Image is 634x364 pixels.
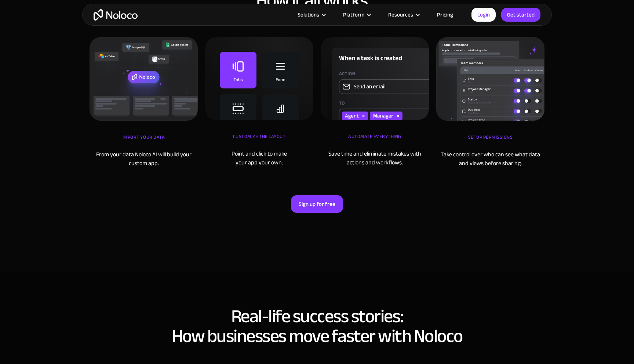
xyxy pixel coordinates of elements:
[205,149,313,167] div: Point and click to make your app your own.
[291,195,343,213] a: Sign up for free
[205,131,313,149] div: Customize the layout
[388,10,413,19] div: Resources
[334,10,379,19] div: Platform
[321,149,429,167] div: Save time and eliminate mistakes with actions and workflows.
[288,10,334,19] div: Solutions
[471,8,496,22] a: Login
[343,10,364,19] div: Platform
[90,306,544,346] h2: Real-life success stories: How businesses move faster with Noloco
[90,132,198,150] div: iMPORT YOUR DATA
[298,10,319,19] div: Solutions
[436,132,544,150] div: Setup Permissions
[501,8,540,22] a: Get started
[428,10,462,19] a: Pricing
[94,9,138,21] a: home
[379,10,428,19] div: Resources
[90,150,198,168] div: From your data Noloco AI will build your custom app.
[321,131,429,149] div: Automate Everything
[436,150,544,168] div: Take control over who can see what data and views before sharing.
